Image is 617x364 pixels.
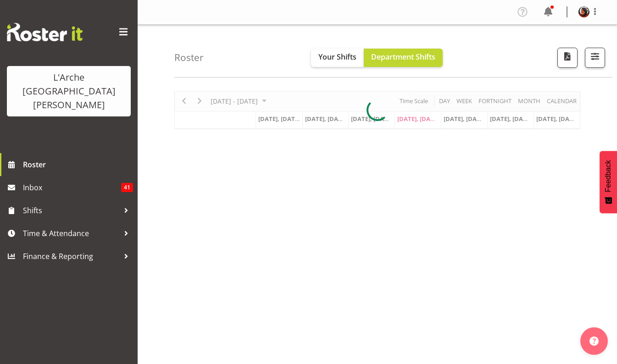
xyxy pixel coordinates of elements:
[23,204,119,217] span: Shifts
[318,52,356,62] span: Your Shifts
[589,336,599,346] img: help-xxl-2.png
[174,52,204,63] h4: Roster
[585,48,605,68] button: Filter Shifts
[23,249,119,263] span: Finance & Reporting
[23,181,121,194] span: Inbox
[600,151,617,213] button: Feedback - Show survey
[121,183,133,192] span: 41
[604,160,612,192] span: Feedback
[371,52,435,62] span: Department Shifts
[557,48,578,68] button: Download a PDF of the roster according to the set date range.
[311,49,364,67] button: Your Shifts
[16,71,122,112] div: L'Arche [GEOGRAPHIC_DATA][PERSON_NAME]
[7,23,83,41] img: Rosterit website logo
[364,49,443,67] button: Department Shifts
[23,158,133,171] span: Roster
[578,6,589,17] img: cherri-waata-vale45b4d6aa2776c258a6e23f06169d83f5.png
[23,226,119,240] span: Time & Attendance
